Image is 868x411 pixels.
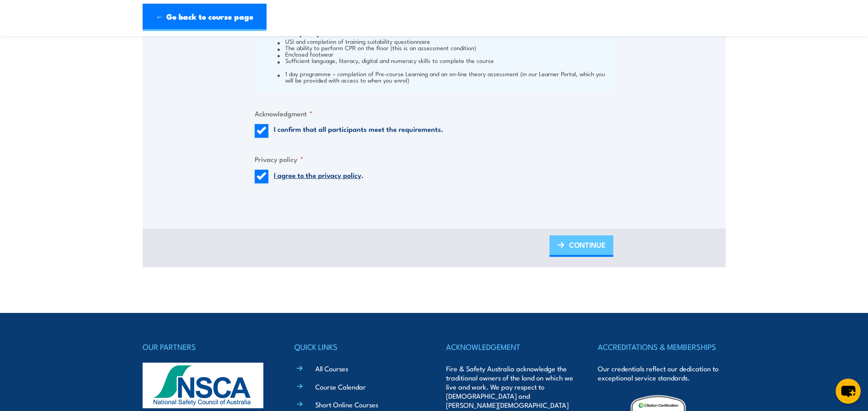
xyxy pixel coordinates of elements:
[268,28,611,37] h3: FSA Entry Requirements:
[315,382,366,391] a: Course Calendar
[294,340,422,353] h4: QUICK LINKS
[598,340,725,353] h4: ACCREDITATIONS & MEMBERSHIPS
[277,38,611,44] li: USI and completion of training suitability questionnaire
[277,44,611,51] li: The ability to perform CPR on the floor (this is an assessment condition)
[550,235,613,257] a: CONTINUE
[598,364,725,382] p: Our credentials reflect our dedication to exceptional service standards.
[274,170,361,180] a: I agree to the privacy policy
[836,379,861,404] button: chat-button
[277,51,611,57] li: Enclosed footwear
[277,70,611,83] li: 1 day programme – completion of Pre-course Learning and an on-line theory assessment (in our Lear...
[143,363,263,408] img: nsca-logo-footer
[143,4,267,31] a: ← Go back to course page
[255,154,303,164] legend: Privacy policy
[315,400,378,409] a: Short Online Courses
[274,124,443,138] label: I confirm that all participants meet the requirements.
[255,108,313,119] legend: Acknowledgment
[274,170,364,183] label: .
[143,340,270,353] h4: OUR PARTNERS
[277,57,611,63] li: Sufficient language, literacy, digital and numeracy skills to complete the course
[446,340,574,353] h4: ACKNOWLEDGEMENT
[315,364,348,373] a: All Courses
[569,233,606,257] span: CONTINUE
